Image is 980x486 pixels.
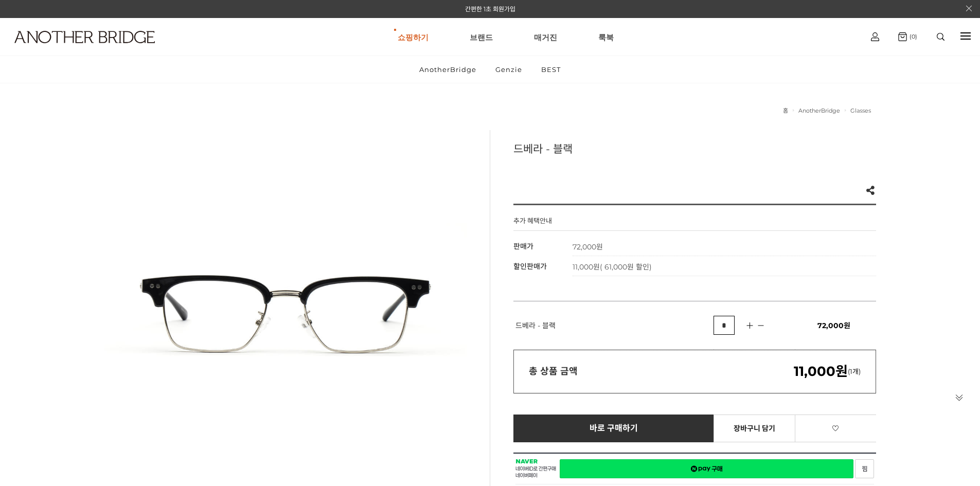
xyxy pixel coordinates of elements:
a: 브랜드 [470,19,493,56]
a: 매거진 [534,19,557,56]
td: 드베라 - 블랙 [513,301,714,350]
span: 할인판매가 [513,262,547,271]
a: Genzie [487,56,531,83]
a: 새창 [855,459,874,478]
a: 홈 [783,107,788,114]
h4: 추가 혜택안내 [513,215,552,230]
a: 바로 구매하기 [513,415,715,442]
a: AnotherBridge [411,56,485,83]
span: 11,000원 [573,262,652,272]
a: BEST [532,56,569,83]
img: cart [898,32,907,41]
span: ( 61,000원 할인) [600,262,652,272]
a: (0) [898,32,917,41]
span: (0) [907,33,917,40]
a: 쇼핑하기 [398,19,429,56]
a: 장바구니 담기 [714,415,795,442]
a: logo [5,31,152,68]
h3: 드베라 - 블랙 [513,140,876,156]
a: Glasses [850,107,871,114]
a: 새창 [560,459,853,478]
a: 룩북 [598,19,614,56]
strong: 총 상품 금액 [529,366,578,377]
a: AnotherBridge [798,107,840,114]
strong: 72,000원 [573,242,603,251]
span: 바로 구매하기 [590,424,638,433]
img: cart [871,32,879,41]
em: 11,000원 [794,363,848,380]
span: 72,000원 [817,321,850,330]
a: 간편한 1초 회원가입 [465,5,515,13]
img: 수량감소 [754,321,768,330]
span: 판매가 [513,242,533,251]
img: logo [14,31,155,43]
span: (1개) [794,367,861,375]
img: 수량증가 [742,320,757,331]
img: search [937,33,945,41]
